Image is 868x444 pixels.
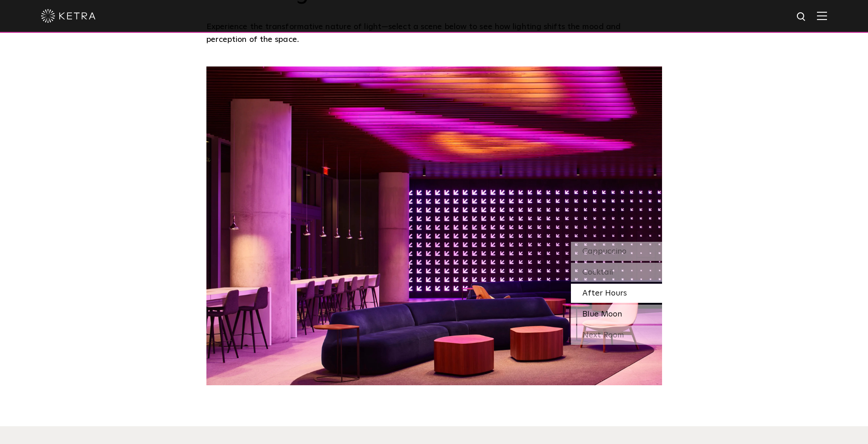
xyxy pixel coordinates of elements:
[206,66,662,385] img: SS_SXSW_Desktop_Pink
[41,9,96,23] img: ketra-logo-2019-white
[582,268,613,276] span: Cocktail
[796,11,807,23] img: search icon
[582,247,627,255] span: Cappuccino
[817,11,827,20] img: Hamburger%20Nav.svg
[582,310,622,318] span: Blue Moon
[571,326,662,345] div: Next Room
[206,20,657,46] p: Experience the transformative nature of light—select a scene below to see how lighting shifts the...
[582,289,627,297] span: After Hours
